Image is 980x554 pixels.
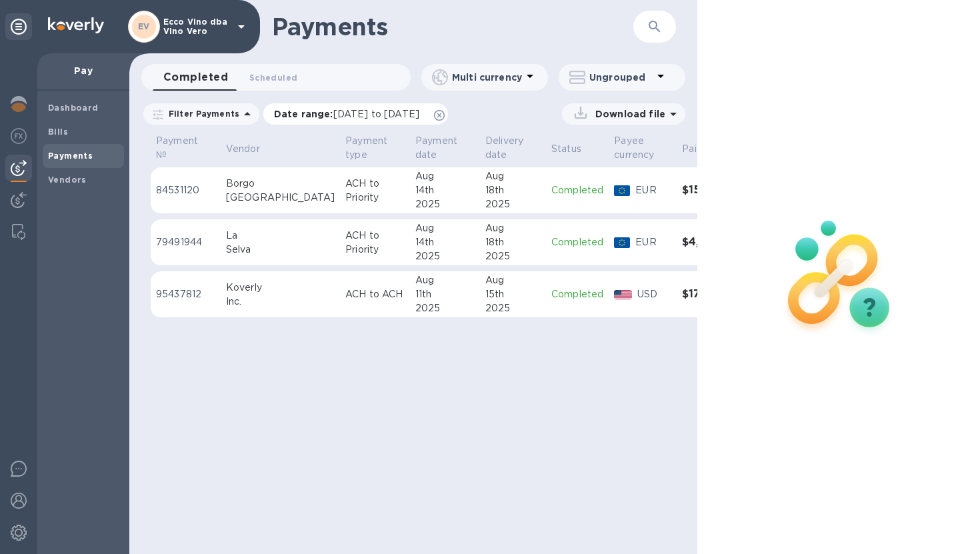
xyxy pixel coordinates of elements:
span: Payee currency [614,134,671,162]
h3: $17,405.03 [682,288,742,301]
div: Aug [415,169,475,183]
span: Completed [163,68,228,87]
div: Unpin categories [5,13,32,40]
p: Ecco Vino dba Vino Vero [163,17,230,36]
span: Payment type [345,134,405,162]
p: Filter Payments [163,108,239,119]
div: Aug [415,221,475,235]
p: EUR [635,235,671,249]
div: 14th [415,183,475,197]
div: Koverly [226,281,335,295]
b: Payments [48,151,93,161]
p: 95437812 [156,287,215,301]
p: Payment № [156,134,198,162]
div: Borgo [226,177,335,191]
p: Vendor [226,142,260,156]
p: Date range : [274,107,426,121]
h3: $15,094.47 [682,184,742,197]
h1: Payments [272,13,595,41]
div: Aug [415,273,475,287]
p: 79491944 [156,235,215,249]
p: ACH to Priority [345,229,405,257]
div: Aug [485,273,541,287]
span: Scheduled [249,71,297,85]
div: Aug [485,221,541,235]
p: EUR [635,183,671,197]
div: 18th [485,235,541,249]
p: Completed [551,287,603,301]
p: Payment date [415,134,457,162]
div: 2025 [415,301,475,315]
img: USD [614,290,632,299]
div: 2025 [415,249,475,263]
div: Selva [226,243,335,257]
div: 2025 [485,197,541,211]
div: Aug [485,169,541,183]
p: ACH to ACH [345,287,405,301]
p: Pay [48,64,119,77]
p: Payment type [345,134,387,162]
p: Download file [590,107,665,121]
p: ACH to Priority [345,177,405,205]
p: Payee currency [614,134,654,162]
span: Paid [682,142,720,156]
p: Ungrouped [589,71,653,84]
img: Foreign exchange [11,128,27,144]
div: [GEOGRAPHIC_DATA] [226,191,335,205]
div: 2025 [415,197,475,211]
div: 14th [415,235,475,249]
div: 18th [485,183,541,197]
span: Payment № [156,134,215,162]
p: Completed [551,183,603,197]
p: Multi currency [452,71,522,84]
p: USD [637,287,671,301]
div: Date range:[DATE] to [DATE] [263,103,448,125]
img: Logo [48,17,104,33]
p: Completed [551,235,603,249]
b: Dashboard [48,103,99,113]
p: 84531120 [156,183,215,197]
h3: $4,091.35 [682,236,742,249]
b: EV [138,21,150,31]
p: Status [551,142,581,156]
div: 11th [415,287,475,301]
b: Bills [48,127,68,137]
span: Payment date [415,134,475,162]
div: 2025 [485,249,541,263]
span: Vendor [226,142,277,156]
div: Inc. [226,295,335,309]
div: La [226,229,335,243]
p: Paid [682,142,703,156]
span: [DATE] to [DATE] [333,109,419,119]
div: 2025 [485,301,541,315]
span: Delivery date [485,134,541,162]
b: Vendors [48,175,87,185]
span: Status [551,142,599,156]
p: Delivery date [485,134,523,162]
div: 15th [485,287,541,301]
